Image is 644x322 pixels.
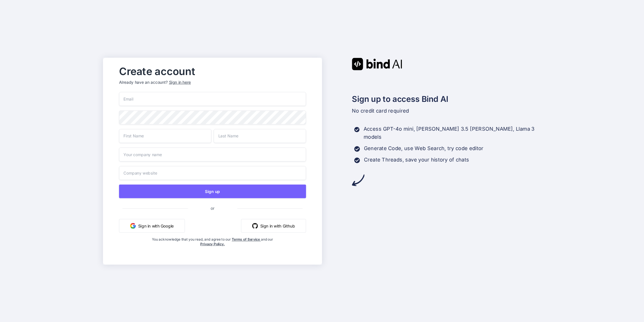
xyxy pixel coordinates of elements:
button: Sign in with Google [119,219,185,233]
input: Company website [119,166,306,180]
p: Already have an account? [119,79,306,85]
div: You acknowledge that you read, and agree to our and our [150,237,275,260]
h2: Sign up to access Bind AI [352,93,541,105]
input: Email [119,92,306,106]
a: Privacy Policy. [200,242,225,246]
p: No credit card required [352,107,541,115]
button: Sign in with Github [241,219,306,233]
button: Sign up [119,184,306,198]
p: Create Threads, save your history of chats [364,155,469,164]
h2: Create account [119,67,306,76]
input: Your company name [119,147,306,162]
p: Access GPT-4o mini, [PERSON_NAME] 3.5 [PERSON_NAME], Llama 3 models [364,125,541,141]
span: or [188,201,237,215]
p: Generate Code, use Web Search, try code editor [364,144,483,152]
input: Last Name [214,129,306,143]
img: github [252,223,258,229]
img: google [130,223,136,229]
img: arrow [352,174,364,186]
input: First Name [119,129,211,143]
div: Sign in here [169,79,191,85]
img: Bind AI logo [352,58,402,70]
a: Terms of Service [232,237,261,241]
